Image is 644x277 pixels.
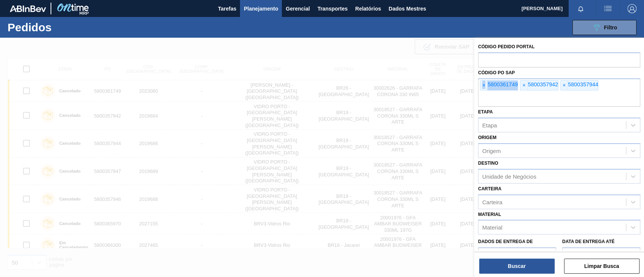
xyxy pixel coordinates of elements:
[603,4,612,13] img: ações do usuário
[317,6,347,12] font: Transportes
[10,5,46,12] img: TNhmsLtSVTkK8tSr43FrP2fwEKptu5GPRR3wAAAABJRU5ErkJggg==
[521,6,563,11] font: [PERSON_NAME]
[478,239,533,244] font: Dados de Entrega de
[244,6,278,12] font: Planejamento
[482,199,502,205] font: Carteira
[478,161,498,166] font: Destino
[528,81,558,87] font: 5800357942
[482,148,501,154] font: Origem
[478,186,501,191] font: Carteira
[8,21,52,34] font: Pedidos
[478,135,496,140] font: Origem
[478,247,556,262] input: dd/mm/aaaa
[562,247,640,262] input: dd/mm/aaaa
[522,82,525,88] font: ×
[389,6,426,12] font: Dados Mestres
[568,81,598,87] font: 5800357944
[627,4,636,13] img: Sair
[478,70,515,75] font: Código PO SAP
[482,122,497,129] font: Etapa
[478,109,493,115] font: Etapa
[562,239,615,244] font: Data de Entrega até
[563,82,566,88] font: ×
[572,20,636,35] button: Filtro
[478,212,501,217] font: Material
[487,81,518,87] font: 5800361749
[218,6,237,12] font: Tarefas
[604,24,617,31] font: Filtro
[482,173,536,179] font: Unidade de Negócios
[286,6,310,12] font: Gerencial
[482,224,502,231] font: Material
[569,3,593,14] button: Notificações
[482,82,485,88] font: ×
[478,44,535,49] font: Código Pedido Portal
[355,6,381,12] font: Relatórios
